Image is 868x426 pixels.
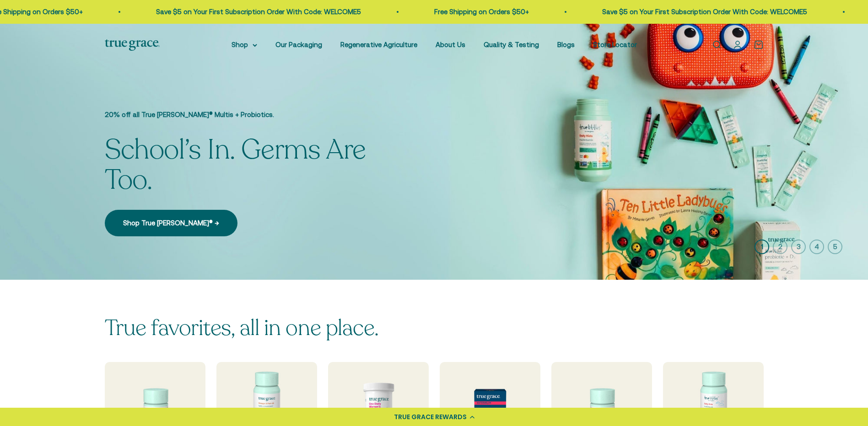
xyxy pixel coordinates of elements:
summary: Shop [232,39,257,50]
a: Regenerative Agriculture [340,41,417,48]
a: Store Locator [593,41,637,48]
p: Save $5 on Your First Subscription Order With Code: WELCOME5 [598,6,803,17]
button: 4 [809,240,824,254]
div: TRUE GRACE REWARDS [394,412,467,422]
a: About Us [436,41,465,48]
split-lines: School’s In. Germs Are Too. [105,131,366,199]
p: 20% off all True [PERSON_NAME]® Multis + Probiotics. [105,109,407,120]
split-lines: True favorites, all in one place. [105,313,379,343]
a: Quality & Testing [484,41,539,48]
a: Blogs [557,41,575,48]
button: 2 [773,240,787,254]
a: Shop True [PERSON_NAME]® → [105,210,237,236]
button: 1 [755,240,769,254]
a: Free Shipping on Orders $50+ [431,8,525,16]
button: 5 [828,240,842,254]
a: Our Packaging [275,41,322,48]
p: Save $5 on Your First Subscription Order With Code: WELCOME5 [152,6,357,17]
button: 3 [791,240,806,254]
